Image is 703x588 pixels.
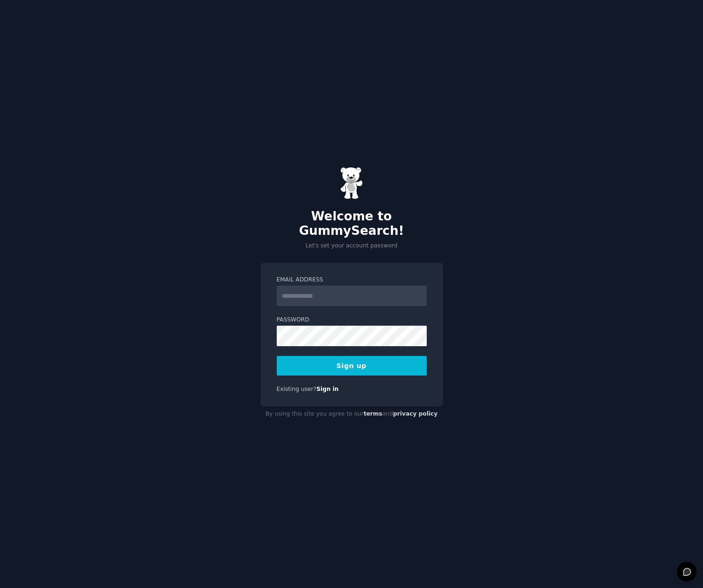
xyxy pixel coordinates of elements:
[340,167,363,199] img: Gummy Bear
[260,209,443,239] h2: Welcome to GummySearch!
[277,276,427,284] label: Email Address
[277,386,317,392] span: Existing user?
[277,316,427,324] label: Password
[393,410,438,417] a: privacy policy
[260,242,443,250] p: Let's set your account password
[260,407,443,422] div: By using this site you agree to our and
[277,356,427,376] button: Sign up
[316,386,339,392] a: Sign in
[363,410,382,417] a: terms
